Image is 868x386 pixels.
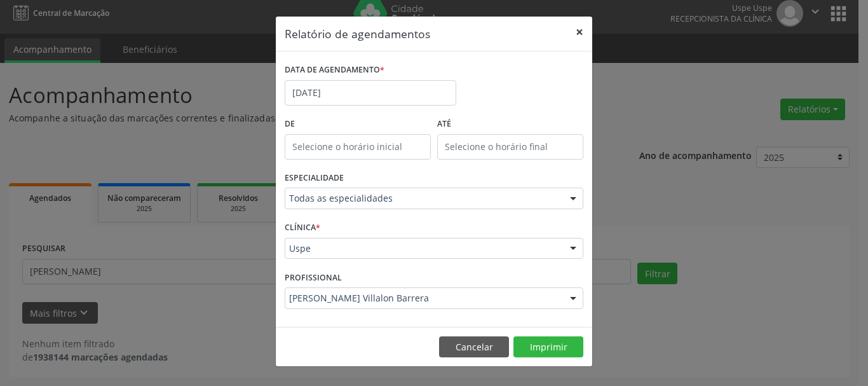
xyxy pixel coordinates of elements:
button: Close [567,17,592,48]
button: Imprimir [513,336,583,358]
label: De [285,114,431,134]
button: Cancelar [439,336,509,358]
h5: Relatório de agendamentos [285,25,430,42]
input: Selecione o horário final [437,134,583,160]
span: [PERSON_NAME] Villalon Barrera [289,292,557,305]
span: Todas as especialidades [289,192,557,205]
label: PROFISSIONAL [285,268,342,287]
label: DATA DE AGENDAMENTO [285,60,384,80]
input: Selecione o horário inicial [285,134,431,160]
label: ESPECIALIDADE [285,169,344,188]
span: Uspe [289,242,557,255]
input: Selecione uma data ou intervalo [285,80,456,106]
label: ATÉ [437,114,583,134]
label: CLÍNICA [285,218,320,238]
